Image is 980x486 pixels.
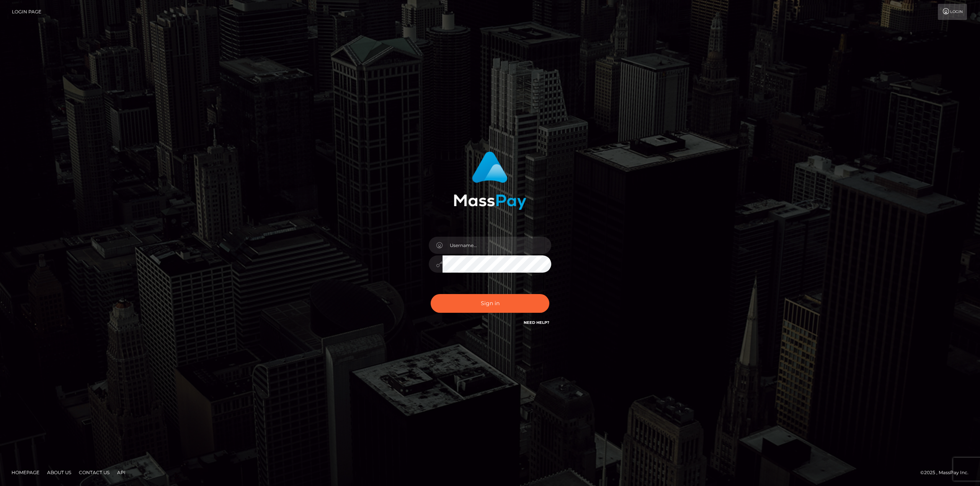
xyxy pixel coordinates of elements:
[938,4,967,20] a: Login
[8,466,42,478] a: Homepage
[12,4,41,20] a: Login Page
[431,294,549,313] button: Sign in
[114,466,129,478] a: API
[454,151,526,210] img: MassPay Login
[44,466,74,478] a: About Us
[920,468,974,477] div: © 2025 , MassPay Inc.
[443,237,551,254] input: Username...
[524,320,549,325] a: Need Help?
[76,466,113,478] a: Contact Us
